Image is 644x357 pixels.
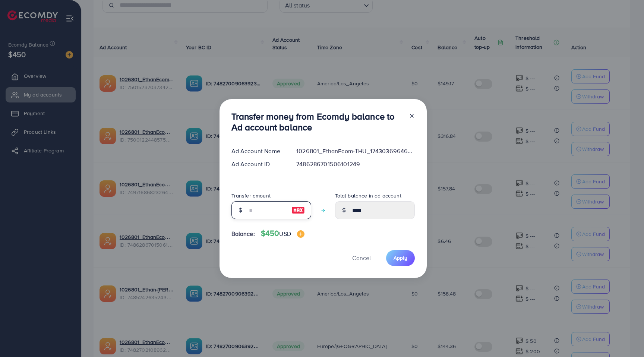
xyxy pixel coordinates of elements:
[386,250,415,266] button: Apply
[225,160,291,168] div: Ad Account ID
[352,254,371,262] span: Cancel
[290,160,420,168] div: 7486286701506101249
[225,147,291,155] div: Ad Account Name
[231,111,403,133] h3: Transfer money from Ecomdy balance to Ad account balance
[291,206,305,215] img: image
[612,323,638,351] iframe: Chat
[279,230,291,238] span: USD
[231,230,255,238] span: Balance:
[343,250,380,266] button: Cancel
[261,229,304,238] h4: $450
[297,230,304,238] img: image
[394,254,407,262] span: Apply
[231,192,271,199] label: Transfer amount
[335,192,401,199] label: Total balance in ad account
[290,147,420,155] div: 1026801_EthanEcom-THU_1743036964605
